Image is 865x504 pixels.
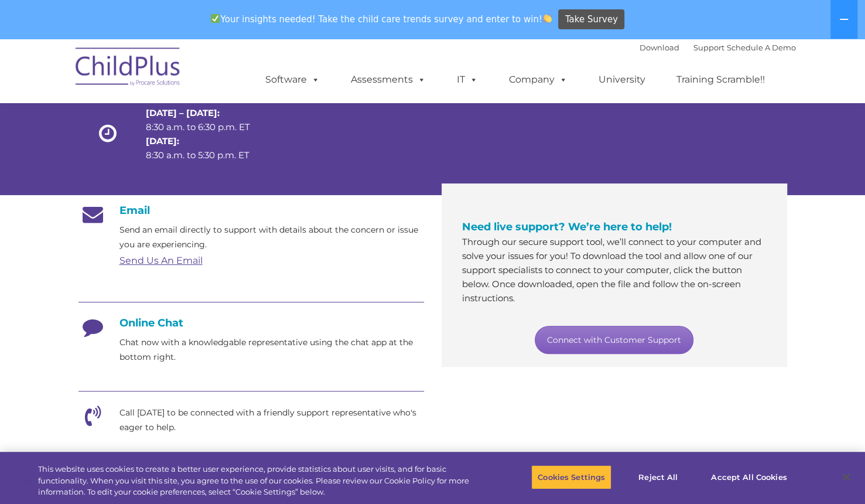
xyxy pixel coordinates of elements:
[705,465,793,489] button: Accept All Cookies
[146,106,270,162] p: 8:30 a.m. to 6:30 p.m. ET 8:30 a.m. to 5:30 p.m. ET
[38,464,476,498] div: This website uses cookies to create a better user experience, provide statistics about user visit...
[587,68,657,91] a: University
[535,326,693,354] a: Connect with Customer Support
[119,255,203,266] a: Send Us An Email
[558,9,624,30] a: Take Survey
[462,220,672,233] span: Need live support? We’re here to help!
[445,68,490,91] a: IT
[254,68,331,91] a: Software
[119,406,424,435] p: Call [DATE] to be connected with a friendly support representative who's eager to help.
[146,107,220,118] strong: [DATE] – [DATE]:
[693,43,724,52] a: Support
[640,43,796,52] font: |
[497,68,579,91] a: Company
[727,43,796,52] a: Schedule A Demo
[78,204,424,217] h4: Email
[833,464,859,490] button: Close
[146,135,179,147] strong: [DATE]:
[543,14,552,23] img: 👏
[531,465,611,489] button: Cookies Settings
[621,465,695,489] button: Reject All
[665,68,777,91] a: Training Scramble!!
[565,9,618,30] span: Take Survey
[78,316,424,329] h4: Online Chat
[206,8,557,30] span: Your insights needed! Take the child care trends survey and enter to win!
[462,235,767,305] p: Through our secure support tool, we’ll connect to your computer and solve your issues for you! To...
[339,68,437,91] a: Assessments
[640,43,679,52] a: Download
[119,335,424,365] p: Chat now with a knowledgable representative using the chat app at the bottom right.
[119,223,424,252] p: Send an email directly to support with details about the concern or issue you are experiencing.
[211,14,220,23] img: ✅
[70,39,187,98] img: ChildPlus by Procare Solutions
